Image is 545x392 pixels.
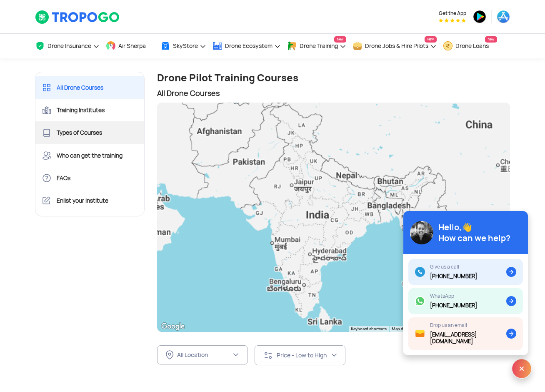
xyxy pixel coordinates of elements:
[157,88,220,98] span: All Drone Courses
[232,352,239,358] img: ic_chevron_down.svg
[506,329,516,339] img: ic_arrow.svg
[408,259,523,285] a: Give us a call[PHONE_NUMBER]
[159,321,187,332] img: Google
[177,351,208,359] span: All Location
[57,197,108,204] span: Enlist your Institute
[118,42,146,50] span: Air Sherpa
[497,10,510,23] img: ic_appstore.png
[157,345,248,364] button: All Location
[365,42,428,50] span: Drone Jobs & Hire Pilots
[438,222,472,233] span: Hello,👋
[166,350,174,359] img: ic_location_inActive.svg
[415,329,425,339] img: ic_mail.svg
[57,152,122,159] span: Who can get the training
[430,293,454,299] span: WhatsApp
[173,42,198,50] span: SkyStore
[427,37,434,41] span: New
[473,10,486,23] img: ic_playstore.png
[35,189,144,212] a: Enlist your Institute
[157,71,298,84] span: Drone Pilot Training Courses
[438,233,510,244] span: How can we help?
[488,37,494,41] span: New
[506,296,516,306] img: ic_arrow.svg
[57,106,105,114] span: Training Institutes
[225,42,272,50] span: Drone Ecosystem
[512,359,532,379] img: ic_x.svg
[351,327,387,331] span: Keyboard shortcuts
[352,34,437,58] a: Drone Jobs & Hire PilotsNew
[287,34,346,58] a: Drone TrainingNew
[35,121,144,144] a: Types of Courses
[159,321,187,332] a: Open this area in Google Maps (opens a new window)
[430,264,459,270] span: Give us a call
[410,221,433,244] img: img_avatar@2x.png
[35,99,144,121] a: Training Institutes
[455,42,489,50] span: Drone Loans
[337,37,343,41] span: New
[57,129,102,136] span: Types of Courses
[35,167,144,189] a: FAQs
[57,84,103,91] span: All Drone Courses
[439,10,466,17] span: Get the App
[506,267,516,277] img: ic_arrow.svg
[35,10,120,24] img: TropoGo Logo
[255,345,345,365] button: Price - Low to High
[430,273,477,280] span: [PHONE_NUMBER]
[35,34,100,58] a: Drone Insurance
[430,331,477,345] span: [EMAIL_ADDRESS][DOMAIN_NAME]
[392,327,491,331] span: Map data ©2025 Google, Mapa GISrael, TMap Mobility
[439,18,466,23] img: App Raking
[57,174,70,182] span: FAQs
[212,34,281,58] a: Drone Ecosystem
[408,317,523,350] a: Drop us an email[EMAIL_ADDRESS][DOMAIN_NAME]
[408,288,523,314] a: WhatsApp[PHONE_NUMBER]
[47,42,91,50] span: Drone Insurance
[106,34,154,58] a: Air Sherpa
[277,352,327,359] span: Price - Low to High
[300,42,338,50] span: Drone Training
[415,267,425,277] img: ic_call.svg
[351,326,387,332] button: Keyboard shortcuts
[430,302,477,309] span: [PHONE_NUMBER]
[415,296,425,306] img: ic_whatsapp.svg
[35,144,144,167] a: Who can get the training
[443,34,497,58] a: Drone LoansNew
[160,34,206,58] a: SkyStore
[35,76,144,99] a: All Drone Courses
[430,322,467,329] span: Drop us an email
